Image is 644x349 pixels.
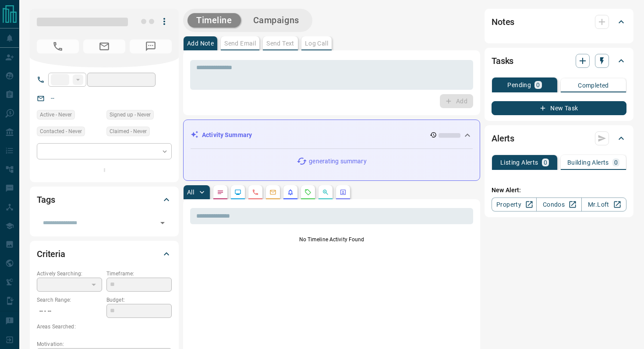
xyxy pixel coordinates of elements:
[190,236,473,243] p: No Timeline Activity Found
[191,127,473,143] div: Activity Summary
[187,189,194,195] p: All
[309,157,366,166] p: generating summary
[40,127,82,136] span: Contacted - Never
[492,186,626,195] p: New Alert:
[492,128,626,149] div: Alerts
[37,243,172,264] div: Criteria
[536,197,581,212] a: Condos
[492,50,626,71] div: Tasks
[51,95,54,102] a: --
[500,159,538,166] p: Listing Alerts
[187,40,214,46] p: Add Note
[37,189,172,210] div: Tags
[234,189,241,196] svg: Lead Browsing Activity
[37,304,102,318] p: -- - --
[37,193,55,207] h2: Tags
[37,39,79,53] span: No Number
[130,39,172,53] span: No Number
[37,340,172,348] p: Motivation:
[202,130,252,140] p: Activity Summary
[40,110,72,119] span: Active - Never
[578,82,609,88] p: Completed
[110,110,151,119] span: Signed up - Never
[217,189,224,196] svg: Notes
[287,189,294,196] svg: Listing Alerts
[37,270,102,278] p: Actively Searching:
[581,197,626,212] a: Mr.Loft
[507,82,531,88] p: Pending
[83,39,125,53] span: No Email
[536,82,540,88] p: 0
[37,247,65,261] h2: Criteria
[492,131,514,145] h2: Alerts
[544,159,547,166] p: 0
[110,127,147,136] span: Claimed - Never
[492,101,626,115] button: New Task
[106,296,172,304] p: Budget:
[492,197,537,212] a: Property
[244,13,308,28] button: Campaigns
[492,54,513,68] h2: Tasks
[156,217,169,229] button: Open
[304,189,311,196] svg: Requests
[492,11,626,32] div: Notes
[252,189,259,196] svg: Calls
[322,189,329,196] svg: Opportunities
[37,296,102,304] p: Search Range:
[269,189,276,196] svg: Emails
[340,189,347,196] svg: Agent Actions
[567,159,609,166] p: Building Alerts
[188,13,241,28] button: Timeline
[614,159,618,166] p: 0
[106,270,172,278] p: Timeframe:
[37,323,172,331] p: Areas Searched:
[492,15,514,29] h2: Notes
